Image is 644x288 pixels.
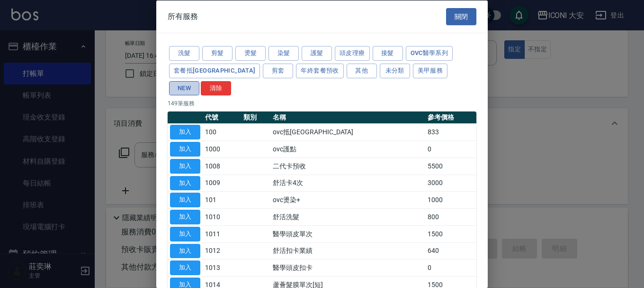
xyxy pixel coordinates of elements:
button: 加入 [170,210,200,224]
td: 800 [425,208,476,225]
td: ovc護點 [270,140,425,158]
button: 未分類 [380,63,410,78]
td: 1013 [203,259,241,276]
td: 0 [425,259,476,276]
td: 二代卡預收 [270,158,425,175]
button: 加入 [170,142,200,157]
td: 1000 [203,140,241,158]
button: 其他 [347,63,377,78]
button: 染髮 [268,46,299,61]
th: 參考價格 [425,111,476,124]
td: 5500 [425,158,476,175]
td: 1012 [203,242,241,260]
td: 舒活洗髮 [270,208,425,225]
button: 套餐抵[GEOGRAPHIC_DATA] [169,63,260,78]
td: ovc燙染+ [270,191,425,208]
td: 1000 [425,191,476,208]
th: 名稱 [270,111,425,124]
button: 清除 [201,81,231,95]
button: 加入 [170,176,200,190]
button: 關閉 [446,8,476,25]
td: 100 [203,123,241,140]
button: 護髮 [302,46,332,61]
button: 洗髮 [169,46,199,61]
button: 加入 [170,158,200,173]
td: 640 [425,242,476,260]
td: 833 [425,123,476,140]
td: ovc抵[GEOGRAPHIC_DATA] [270,123,425,140]
button: 燙髮 [235,46,266,61]
button: 年終套餐預收 [296,63,343,78]
td: 醫學頭皮單次 [270,225,425,242]
td: 舒活卡4次 [270,175,425,192]
button: NEW [169,81,199,95]
td: 101 [203,191,241,208]
td: 3000 [425,175,476,192]
button: 加入 [170,260,200,275]
td: 1500 [425,225,476,242]
button: 美甲服務 [413,63,448,78]
td: 1009 [203,175,241,192]
button: 加入 [170,193,200,207]
td: 醫學頭皮扣卡 [270,259,425,276]
button: 頭皮理療 [335,46,370,61]
td: 1010 [203,208,241,225]
td: 舒活扣卡業績 [270,242,425,260]
button: 加入 [170,243,200,258]
button: 接髮 [373,46,403,61]
button: 剪髮 [202,46,233,61]
th: 類別 [241,111,270,124]
td: 1011 [203,225,241,242]
th: 代號 [203,111,241,124]
p: 149 筆服務 [168,99,476,108]
td: 0 [425,140,476,158]
button: ovc醫學系列 [406,46,453,61]
td: 1008 [203,158,241,175]
button: 加入 [170,226,200,241]
button: 剪套 [263,63,293,78]
span: 所有服務 [168,11,198,21]
button: 加入 [170,125,200,139]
